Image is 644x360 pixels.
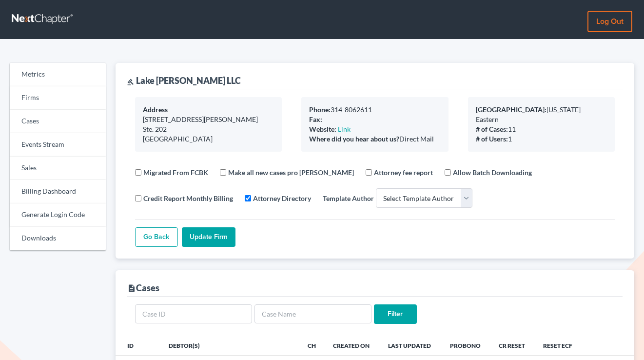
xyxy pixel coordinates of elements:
th: Ch [300,336,325,355]
label: Credit Report Monthly Billing [143,193,233,203]
th: Last Updated [380,336,442,355]
div: Lake [PERSON_NAME] LLC [127,75,241,86]
a: Link [338,125,351,133]
input: Case ID [135,304,252,324]
div: Cases [127,282,159,294]
div: [STREET_ADDRESS][PERSON_NAME] [143,115,274,124]
div: 314-8062611 [309,105,440,115]
input: Filter [374,304,417,324]
a: Firms [10,86,106,110]
div: [GEOGRAPHIC_DATA] [143,134,274,144]
b: Fax: [309,115,322,123]
th: ID [116,336,161,355]
div: [US_STATE] - Eastern [476,105,607,124]
label: Template Author [323,193,374,203]
label: Allow Batch Downloading [453,167,532,178]
label: Make all new cases pro [PERSON_NAME] [228,167,354,178]
a: Metrics [10,63,106,86]
a: Cases [10,110,106,133]
a: Events Stream [10,133,106,157]
b: [GEOGRAPHIC_DATA]: [476,105,546,114]
th: Debtor(s) [161,336,300,355]
b: Website: [309,125,336,133]
i: gavel [127,79,134,85]
th: Created On [325,336,380,355]
a: Generate Login Code [10,203,106,227]
label: Attorney Directory [253,193,311,203]
input: Case Name [254,304,371,324]
div: Ste. 202 [143,124,274,134]
th: CR Reset [491,336,535,355]
a: Log out [587,11,632,32]
div: 1 [476,134,607,144]
a: Sales [10,157,106,180]
a: Downloads [10,227,106,250]
b: Address [143,105,168,114]
th: ProBono [442,336,491,355]
a: Go Back [135,227,178,247]
b: # of Users: [476,135,508,143]
i: description [127,284,136,293]
b: Where did you hear about us? [309,135,399,143]
a: Billing Dashboard [10,180,106,203]
b: # of Cases: [476,125,508,133]
th: Reset ECF [535,336,583,355]
label: Migrated From FCBK [143,167,208,178]
label: Attorney fee report [374,167,433,178]
b: Phone: [309,105,331,114]
div: 11 [476,124,607,134]
div: Direct Mail [309,134,440,144]
input: Update Firm [182,227,235,247]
